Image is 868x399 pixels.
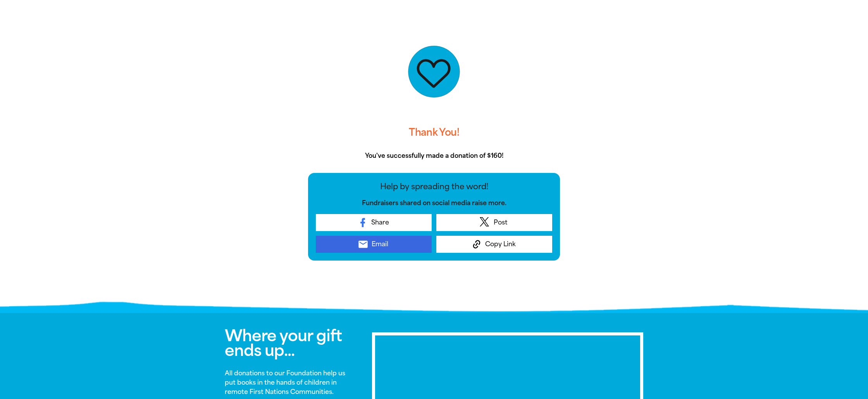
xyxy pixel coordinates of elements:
[494,218,507,227] span: Post
[316,181,552,192] p: Help by spreading the word!
[225,370,345,396] strong: All donations to our Foundation help us put books in the hands of children in remote First Nation...
[225,326,342,360] span: Where your gift ends up...
[436,214,552,231] a: Post
[485,240,516,249] span: Copy Link
[371,218,389,227] span: Share
[436,236,552,253] button: Copy Link
[308,151,560,161] p: You've successfully made a donation of $160!
[316,199,552,208] p: Fundraisers shared on social media raise more.
[372,240,388,249] span: Email
[358,239,369,250] i: email
[308,120,560,145] h3: Thank You!
[316,214,432,231] a: Share
[316,236,432,253] a: emailEmail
